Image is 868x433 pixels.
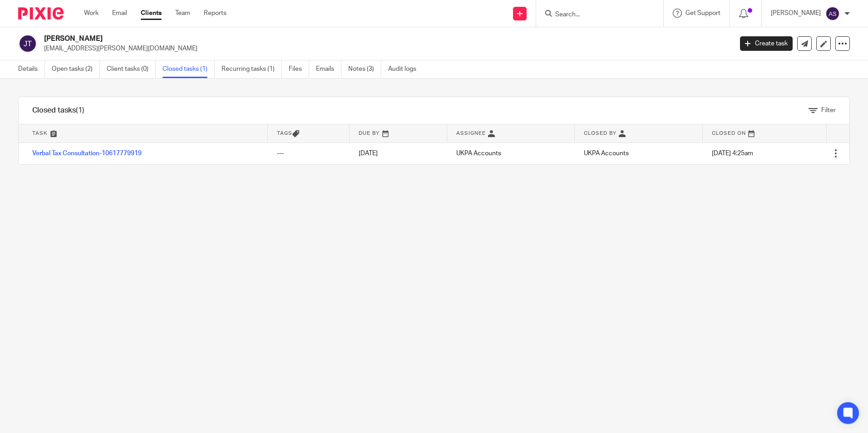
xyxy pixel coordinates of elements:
[32,106,84,115] h1: Closed tasks
[112,9,127,18] a: Email
[163,60,215,78] a: Closed tasks (1)
[821,107,836,113] span: Filter
[18,7,64,20] img: Pixie
[222,60,282,78] a: Recurring tasks (1)
[316,60,341,78] a: Emails
[268,124,350,143] th: Tags
[277,149,340,158] div: ---
[771,9,821,18] p: [PERSON_NAME]
[52,60,100,78] a: Open tasks (2)
[740,36,793,51] a: Create task
[76,107,84,114] span: (1)
[18,34,37,53] img: svg%3E
[141,9,162,18] a: Clients
[686,10,720,16] span: Get Support
[584,150,629,157] span: UKPA Accounts
[712,150,753,157] span: [DATE] 4:25am
[447,143,575,164] td: UKPA Accounts
[44,44,726,53] p: [EMAIL_ADDRESS][PERSON_NAME][DOMAIN_NAME]
[388,60,423,78] a: Audit logs
[289,60,309,78] a: Files
[554,11,636,19] input: Search
[18,60,45,78] a: Details
[84,9,99,18] a: Work
[32,150,142,157] a: Verbal Tax Consultation-10617779919
[204,9,227,18] a: Reports
[107,60,156,78] a: Client tasks (0)
[350,143,447,164] td: [DATE]
[44,34,590,44] h2: [PERSON_NAME]
[825,6,840,21] img: svg%3E
[348,60,381,78] a: Notes (3)
[175,9,190,18] a: Team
